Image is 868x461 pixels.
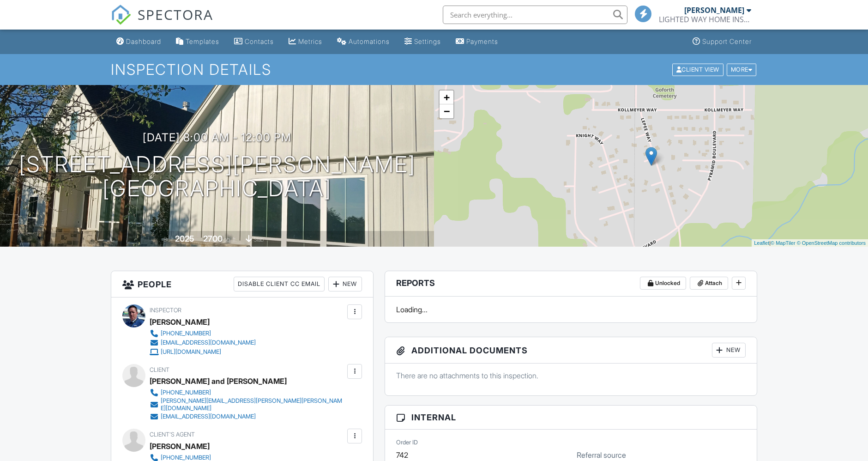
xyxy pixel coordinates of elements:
[111,12,213,32] a: SPECTORA
[298,37,322,45] div: Metrics
[161,413,256,420] div: [EMAIL_ADDRESS][DOMAIN_NAME]
[440,104,453,118] a: Zoom out
[150,338,256,347] a: [EMAIL_ADDRESS][DOMAIN_NAME]
[727,63,757,76] div: More
[111,5,131,25] img: The Best Home Inspection Software - Spectora
[150,347,256,357] a: [URL][DOMAIN_NAME]
[234,277,325,291] div: Disable Client CC Email
[333,33,393,50] a: Automations (Basic)
[150,374,287,388] div: [PERSON_NAME] and [PERSON_NAME]
[466,37,498,45] div: Payments
[396,438,418,447] label: Order ID
[150,315,210,329] div: [PERSON_NAME]
[396,370,746,381] p: There are no attachments to this inspection.
[111,271,373,297] h3: People
[230,33,277,50] a: Contacts
[328,277,362,291] div: New
[797,240,866,246] a: © OpenStreetMap contributors
[771,240,796,246] a: © MapTiler
[111,61,757,78] h1: Inspection Details
[150,366,169,373] span: Client
[150,329,256,338] a: [PHONE_NUMBER]
[150,439,210,453] a: [PERSON_NAME]
[349,37,390,45] div: Automations
[224,236,237,243] span: sq. ft.
[150,431,195,438] span: Client's Agent
[143,131,291,144] h3: [DATE] 8:00 am - 12:00 pm
[138,5,213,24] span: SPECTORA
[161,339,256,346] div: [EMAIL_ADDRESS][DOMAIN_NAME]
[161,348,221,356] div: [URL][DOMAIN_NAME]
[113,33,165,50] a: Dashboard
[161,330,211,337] div: [PHONE_NUMBER]
[672,63,723,76] div: Client View
[684,6,744,15] div: [PERSON_NAME]
[671,66,726,73] a: Client View
[126,37,161,45] div: Dashboard
[702,37,752,45] div: Support Center
[659,15,751,24] div: LIGHTED WAY HOME INSPECTIONS LLC
[175,234,194,243] div: 2025
[414,37,441,45] div: Settings
[150,388,345,397] a: [PHONE_NUMBER]
[712,343,746,358] div: New
[150,307,181,314] span: Inspector
[385,406,757,430] h3: Internal
[385,337,757,364] h3: Additional Documents
[577,450,626,460] label: Referral source
[150,412,345,421] a: [EMAIL_ADDRESS][DOMAIN_NAME]
[245,37,274,45] div: Contacts
[161,397,345,412] div: [PERSON_NAME][EMAIL_ADDRESS][PERSON_NAME][PERSON_NAME][DOMAIN_NAME]
[172,33,223,50] a: Templates
[253,236,264,243] span: slab
[150,397,345,412] a: [PERSON_NAME][EMAIL_ADDRESS][PERSON_NAME][PERSON_NAME][DOMAIN_NAME]
[186,37,219,45] div: Templates
[754,240,769,246] a: Leaflet
[452,33,502,50] a: Payments
[689,33,755,50] a: Support Center
[440,91,453,104] a: Zoom in
[401,33,445,50] a: Settings
[752,239,868,247] div: |
[285,33,326,50] a: Metrics
[203,234,223,243] div: 2700
[163,236,174,243] span: Built
[19,152,416,201] h1: [STREET_ADDRESS][PERSON_NAME] [GEOGRAPHIC_DATA]
[443,6,627,24] input: Search everything...
[161,389,211,396] div: [PHONE_NUMBER]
